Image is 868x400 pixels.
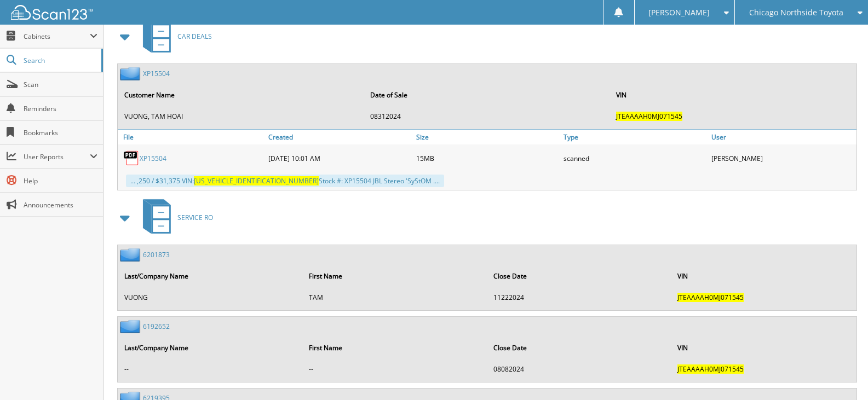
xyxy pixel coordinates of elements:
span: User Reports [24,152,90,161]
th: Last/Company Name [119,265,302,287]
img: folder2.png [120,248,143,262]
th: Customer Name [119,84,364,106]
span: J T E A A A A H 0 M J 0 7 1 5 4 5 [616,112,682,121]
span: J T E A A A A H 0 M J 0 7 1 5 4 5 [677,293,744,302]
span: S E R V I C E R O [177,213,213,222]
img: folder2.png [120,320,143,333]
td: -- [303,360,487,378]
div: scanned [561,147,709,169]
span: Scan [24,80,97,89]
th: Last/Company Name [119,337,302,359]
a: SERVICE RO [136,196,213,239]
th: First Name [303,337,487,359]
th: VIN [672,265,855,287]
div: [DATE] 10:01 AM [266,147,413,169]
span: Bookmarks [24,128,97,137]
span: Search [24,56,96,65]
th: VIN [611,84,855,106]
a: CAR DEALS [136,15,212,58]
a: Size [413,130,561,144]
a: 6201873 [143,250,170,259]
td: T A M [303,288,487,306]
div: [PERSON_NAME] [709,147,856,169]
div: ... ,250 / $31,375 VIN: Stock #: XP15504 JBL Stereo 'SyStOM .... [126,175,444,187]
td: 0 8 3 1 2 0 2 4 [365,107,610,125]
span: Reminders [24,104,97,113]
th: VIN [672,337,855,359]
a: XP15504 [140,154,166,163]
th: Close Date [488,337,671,359]
a: Created [266,130,413,144]
span: [PERSON_NAME] [648,9,710,16]
div: 15MB [413,147,561,169]
td: V U O N G , T A M H O A I [119,107,364,125]
span: C A R D E A L S [177,32,212,41]
span: Chicago Northside Toyota [749,9,843,16]
a: XP15504 [143,69,170,78]
img: PDF.png [123,150,140,166]
a: Type [561,130,709,144]
td: 0 8 0 8 2 0 2 4 [488,360,671,378]
span: J T E A A A A H 0 M J 0 7 1 5 4 5 [677,364,744,374]
a: File [118,130,266,144]
span: Help [24,176,97,185]
td: 1 1 2 2 2 0 2 4 [488,288,671,306]
img: scan123-logo-white.svg [11,5,93,20]
th: First Name [303,265,487,287]
a: User [709,130,856,144]
th: Date of Sale [365,84,610,106]
a: 6192652 [143,322,170,331]
span: [US_VEHICLE_IDENTIFICATION_NUMBER] [194,176,319,185]
span: Cabinets [24,32,90,41]
td: V U O N G [119,288,302,306]
span: Announcements [24,200,97,210]
th: Close Date [488,265,671,287]
iframe: Chat Widget [813,347,868,400]
td: -- [119,360,302,378]
img: folder2.png [120,67,143,80]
